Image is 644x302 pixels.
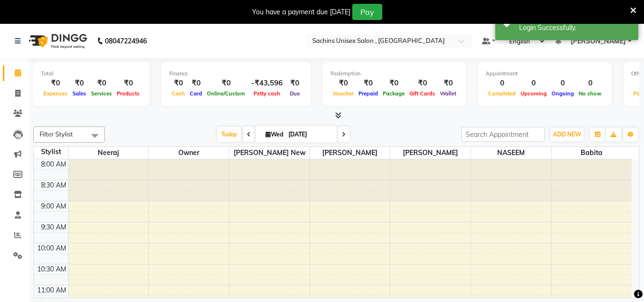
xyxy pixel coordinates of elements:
[169,70,303,78] div: Finance
[549,90,576,97] span: Ongoing
[41,70,142,78] div: Total
[217,127,241,142] span: Today
[518,78,549,89] div: 0
[40,130,73,138] span: Filter Stylist
[69,147,149,159] span: Neeraj
[204,78,247,89] div: ₹0
[461,127,545,142] input: Search Appointment
[407,90,438,97] span: Gift Cards
[41,90,70,97] span: Expenses
[35,243,68,253] div: 10:00 AM
[486,78,518,89] div: 0
[438,90,459,97] span: Wallet
[330,78,356,89] div: ₹0
[486,70,604,78] div: Appointment
[35,264,68,274] div: 10:30 AM
[70,90,89,97] span: Sales
[549,78,576,89] div: 0
[380,78,407,89] div: ₹0
[41,78,70,89] div: ₹0
[552,147,632,159] span: Babita
[286,127,333,142] input: 2025-09-03
[571,36,626,46] span: [PERSON_NAME]
[251,90,283,97] span: Petty cash
[390,147,470,159] span: [PERSON_NAME]
[576,90,604,97] span: No show
[187,78,204,89] div: ₹0
[286,78,303,89] div: ₹0
[39,201,68,211] div: 9:00 AM
[380,90,407,97] span: Package
[169,90,187,97] span: Cash
[576,78,604,89] div: 0
[35,285,68,295] div: 11:00 AM
[39,159,68,169] div: 8:00 AM
[330,70,459,78] div: Redemption
[114,78,142,89] div: ₹0
[24,28,90,54] img: logo
[518,90,549,97] span: Upcoming
[438,78,459,89] div: ₹0
[310,147,390,159] span: [PERSON_NAME]
[247,78,286,89] div: -₹43,596
[70,78,89,89] div: ₹0
[252,7,350,17] div: You have a payment due [DATE]
[229,147,309,159] span: [PERSON_NAME] new
[187,90,204,97] span: Card
[114,90,142,97] span: Products
[89,78,114,89] div: ₹0
[149,147,229,159] span: Owner
[551,128,583,141] button: ADD NEW
[519,23,631,33] div: Login Successfully.
[486,90,518,97] span: Completed
[356,90,380,97] span: Prepaid
[39,180,68,190] div: 8:30 AM
[407,78,438,89] div: ₹0
[352,4,382,20] button: Pay
[330,90,356,97] span: Voucher
[263,131,286,138] span: Wed
[39,222,68,232] div: 9:30 AM
[356,78,380,89] div: ₹0
[169,78,187,89] div: ₹0
[471,147,551,159] span: NASEEM
[89,90,114,97] span: Services
[287,90,302,97] span: Due
[105,28,147,54] b: 08047224946
[204,90,247,97] span: Online/Custom
[553,131,581,138] span: ADD NEW
[34,147,68,157] div: Stylist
